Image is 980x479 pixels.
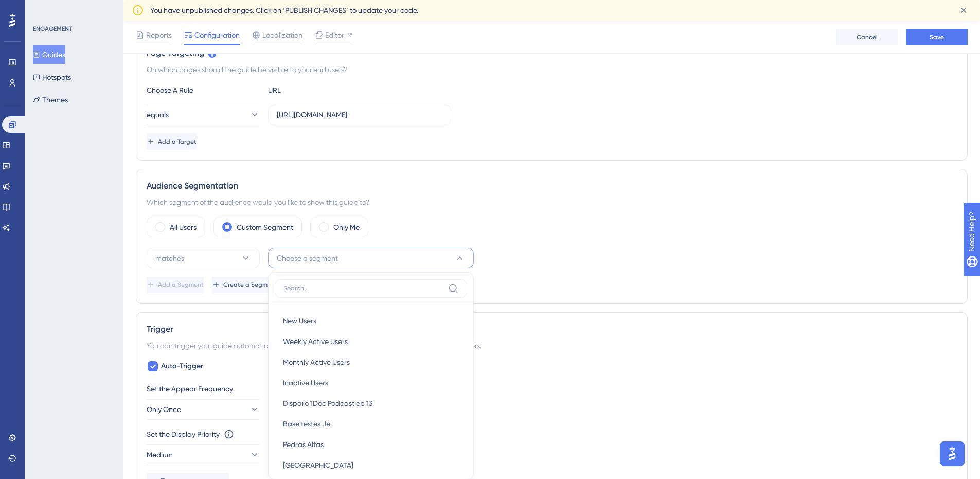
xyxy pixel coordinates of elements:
[161,360,203,372] span: Auto-Trigger
[283,315,316,327] span: New Users
[223,281,277,289] span: Create a Segment
[283,284,444,293] input: Search...
[194,29,240,41] span: Configuration
[147,196,957,209] div: Which segment of the audience would you like to show this guide to?
[147,323,957,335] div: Trigger
[147,248,260,268] button: matches
[170,221,197,233] label: All Users
[262,29,302,41] span: Localization
[275,311,467,331] button: New Users
[283,335,348,348] span: Weekly Active Users
[275,414,467,434] button: Base testes Je
[158,138,197,146] span: Add a Target
[283,459,353,471] span: [GEOGRAPHIC_DATA]
[275,372,467,393] button: Inactive Users
[147,403,181,416] span: Only Once
[277,109,442,121] input: yourwebsite.com/path
[237,221,293,233] label: Custom Segment
[147,180,957,192] div: Audience Segmentation
[158,281,204,289] span: Add a Segment
[155,252,184,264] span: matches
[147,449,173,461] span: Medium
[147,444,260,465] button: Medium
[147,63,957,76] div: On which pages should the guide be visible to your end users?
[325,29,344,41] span: Editor
[147,399,260,420] button: Only Once
[283,397,372,409] span: Disparo 1Doc Podcast ep 13
[212,277,277,293] button: Create a Segment
[275,352,467,372] button: Monthly Active Users
[24,3,64,15] span: Need Help?
[906,29,968,45] button: Save
[147,339,957,352] div: You can trigger your guide automatically when the target URL is visited, and/or use the custom tr...
[283,418,330,430] span: Base testes Je
[275,455,467,475] button: [GEOGRAPHIC_DATA]
[33,91,68,109] button: Themes
[33,68,71,87] button: Hotspots
[268,248,474,268] button: Choose a segment
[147,109,169,121] span: equals
[275,434,467,455] button: Pedras Altas
[277,252,338,264] span: Choose a segment
[147,84,260,96] div: Choose A Rule
[33,25,72,33] div: ENGAGEMENT
[333,221,360,233] label: Only Me
[283,438,324,451] span: Pedras Altas
[147,133,197,150] button: Add a Target
[146,29,172,41] span: Reports
[283,377,328,389] span: Inactive Users
[937,438,968,469] iframe: UserGuiding AI Assistant Launcher
[147,383,957,395] div: Set the Appear Frequency
[147,105,260,125] button: equals
[283,356,350,368] span: Monthly Active Users
[33,45,65,64] button: Guides
[147,428,220,440] div: Set the Display Priority
[836,29,898,45] button: Cancel
[275,331,467,352] button: Weekly Active Users
[268,84,381,96] div: URL
[147,277,204,293] button: Add a Segment
[150,4,418,16] span: You have unpublished changes. Click on ‘PUBLISH CHANGES’ to update your code.
[930,33,944,41] span: Save
[857,33,878,41] span: Cancel
[275,393,467,414] button: Disparo 1Doc Podcast ep 13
